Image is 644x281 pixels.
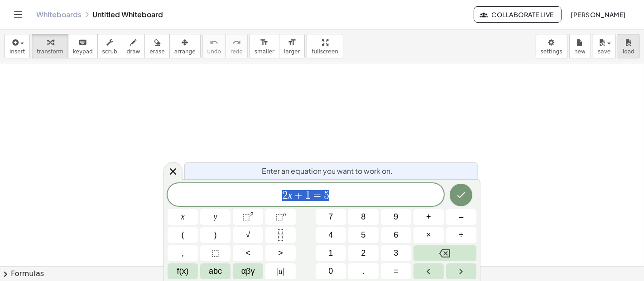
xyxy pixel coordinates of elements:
button: Fraction [265,227,296,243]
button: erase [144,34,169,58]
span: erase [149,48,164,55]
button: settings [536,34,567,58]
span: 2 [282,190,288,201]
span: 0 [328,265,333,277]
span: √ [246,229,250,241]
span: + [426,211,431,223]
button: ) [200,227,231,243]
button: Squared [233,209,263,225]
i: redo [232,37,241,48]
button: Left arrow [413,263,444,279]
span: abc [209,265,222,277]
button: Times [413,227,444,243]
span: [PERSON_NAME] [571,10,626,19]
button: Placeholder [200,245,231,261]
span: transform [37,48,63,55]
span: larger [284,48,300,55]
button: transform [32,34,68,58]
span: 4 [328,229,333,241]
button: 4 [316,227,346,243]
span: = [394,265,399,277]
span: , [182,247,184,259]
span: αβγ [241,265,255,277]
span: keypad [73,48,93,55]
button: arrange [169,34,201,58]
span: ⬚ [211,247,219,259]
span: f(x) [177,265,189,277]
span: insert [10,48,25,55]
button: y [200,209,231,225]
button: Square root [233,227,263,243]
button: new [569,34,591,58]
span: ⬚ [275,212,283,221]
span: Enter an equation you want to work on. [262,166,393,176]
button: 9 [381,209,411,225]
span: | [277,267,279,276]
span: 9 [394,211,398,223]
button: format_sizelarger [279,34,305,58]
button: insert [5,34,30,58]
span: y [214,211,217,223]
button: format_sizesmaller [250,34,279,58]
button: 6 [381,227,411,243]
span: > [278,247,283,259]
i: format_size [288,37,296,48]
i: keyboard [78,37,87,48]
button: , [168,245,198,261]
button: 8 [348,209,379,225]
button: 1 [316,245,346,261]
button: Functions [168,263,198,279]
span: save [598,48,610,55]
span: fullscreen [312,48,338,55]
span: new [574,48,586,55]
span: a [277,265,284,277]
span: ÷ [459,229,464,241]
button: x [168,209,198,225]
button: scrub [97,34,122,58]
i: undo [210,37,218,48]
button: Backspace [413,245,476,261]
button: Equals [381,263,411,279]
button: Less than [233,245,263,261]
span: . [362,265,365,277]
a: Whiteboards [36,10,82,19]
button: Done [450,184,472,206]
span: draw [127,48,140,55]
button: Greek alphabet [233,263,263,279]
span: settings [541,48,562,55]
button: redoredo [226,34,248,58]
var: x [288,189,293,201]
i: format_size [260,37,269,48]
button: . [348,263,379,279]
span: 7 [328,211,333,223]
button: draw [122,34,145,58]
sup: n [283,211,286,218]
button: 3 [381,245,411,261]
span: 2 [361,247,365,259]
button: 0 [316,263,346,279]
span: redo [231,48,243,55]
button: Greater than [265,245,296,261]
span: ⬚ [242,212,250,221]
span: Collaborate Live [481,10,554,19]
button: load [618,34,639,58]
sup: 2 [250,211,254,218]
span: 1 [328,247,333,259]
button: Absolute value [265,263,296,279]
button: fullscreen [307,34,343,58]
span: load [623,48,634,55]
span: 5 [324,190,329,201]
span: × [426,229,431,241]
button: 5 [348,227,379,243]
span: 1 [305,190,311,201]
button: Alphabet [200,263,231,279]
button: Toggle navigation [11,7,25,22]
span: 3 [394,247,398,259]
button: 2 [348,245,379,261]
span: < [245,247,250,259]
span: x [181,211,185,223]
button: [PERSON_NAME] [563,6,633,23]
span: = [311,190,324,201]
span: 8 [361,211,365,223]
button: Divide [446,227,476,243]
